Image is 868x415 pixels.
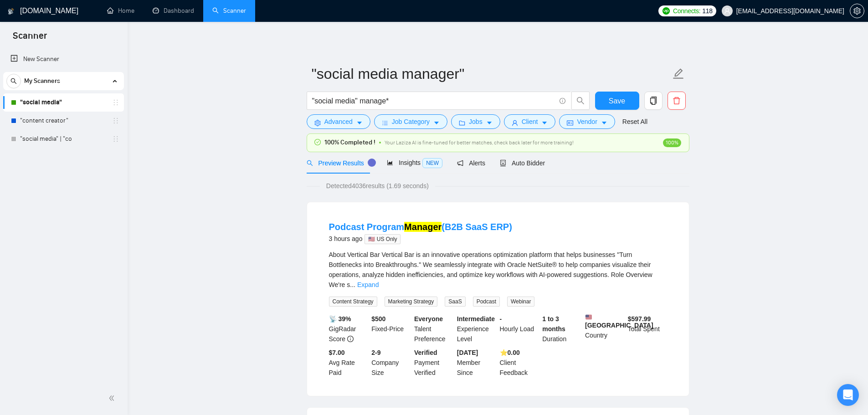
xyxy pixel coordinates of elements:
span: Auto Bidder [500,159,545,167]
span: 🇺🇸 US Only [365,234,401,244]
span: delete [668,97,685,105]
span: Jobs [469,117,483,127]
button: folderJobscaret-down [451,114,500,129]
span: setting [314,119,321,126]
span: folder [459,119,465,126]
div: About Vertical Bar Vertical Bar is an innovative operations optimization platform that helps busi... [329,250,667,290]
span: Preview Results [307,159,372,167]
span: edit [673,68,684,80]
span: caret-down [601,119,607,126]
span: search [307,160,313,166]
mark: Manager [404,222,442,232]
div: Hourly Load [498,314,541,344]
div: Talent Preference [412,314,455,344]
span: Detected 4036 results (1.69 seconds) [320,181,435,191]
div: Country [583,314,626,344]
a: "social media" [20,93,107,112]
span: Insights [387,159,442,166]
span: Marketing Strategy [385,297,438,307]
b: 2-9 [371,349,380,356]
span: 100% Completed ! [324,138,375,148]
span: info-circle [347,336,354,342]
span: notification [457,160,463,166]
a: New Scanner [10,50,117,68]
span: Alerts [457,159,485,167]
button: setting [850,4,864,18]
button: settingAdvancedcaret-down [307,114,370,129]
a: "social media" | "co [20,130,107,148]
div: Fixed-Price [370,314,412,344]
span: user [724,8,730,14]
span: SaaS [445,297,465,307]
span: user [512,119,518,126]
span: caret-down [356,119,363,126]
b: - [500,315,502,323]
span: Client [522,117,538,127]
b: [DATE] [457,349,478,356]
span: bars [382,119,388,126]
b: 1 to 3 months [542,315,565,333]
input: Search Freelance Jobs... [312,95,555,107]
div: Avg Rate Paid [327,348,370,378]
a: "content creator" [20,112,107,130]
button: search [571,92,590,110]
span: Webinar [507,297,534,307]
button: barsJob Categorycaret-down [374,114,447,129]
span: NEW [422,158,442,168]
span: 118 [702,6,712,16]
span: holder [112,135,119,143]
span: search [7,78,21,84]
span: ... [350,281,355,288]
span: idcard [567,119,573,126]
div: Member Since [455,348,498,378]
div: Client Feedback [498,348,541,378]
button: Save [595,92,639,110]
span: setting [850,7,864,15]
span: Scanner [5,29,54,48]
img: 🇺🇸 [586,314,592,320]
span: Job Category [392,117,430,127]
a: Reset All [622,117,647,127]
span: caret-down [541,119,548,126]
b: $ 597.99 [628,315,651,323]
div: Tooltip anchor [368,159,376,167]
span: caret-down [486,119,493,126]
b: $ 500 [371,315,385,323]
span: Advanced [324,117,353,127]
button: idcardVendorcaret-down [559,114,615,129]
span: caret-down [433,119,440,126]
b: Everyone [414,315,443,323]
li: My Scanners [3,72,124,148]
button: userClientcaret-down [504,114,556,129]
span: Your Laziza AI is fine-tuned for better matches, check back later for more training! [385,139,574,146]
div: Company Size [370,348,412,378]
span: check-circle [314,139,321,145]
b: Verified [414,349,437,356]
span: Connects: [673,6,700,16]
b: [GEOGRAPHIC_DATA] [585,314,653,329]
div: Total Spent [626,314,669,344]
b: 📡 39% [329,315,351,323]
li: New Scanner [3,50,124,68]
a: dashboardDashboard [153,7,194,15]
span: copy [645,97,662,105]
b: $7.00 [329,349,345,356]
b: Intermediate [457,315,495,323]
div: Payment Verified [412,348,455,378]
span: search [572,97,589,105]
span: double-left [108,394,118,403]
input: Scanner name... [312,62,671,85]
span: Vendor [577,117,597,127]
span: holder [112,99,119,106]
img: upwork-logo.png [663,7,670,15]
span: My Scanners [24,72,60,90]
span: 100% [663,138,681,147]
span: area-chart [387,159,393,166]
div: Duration [540,314,583,344]
a: Podcast ProgramManager(B2B SaaS ERP) [329,222,512,232]
button: copy [644,92,663,110]
span: info-circle [560,98,565,104]
button: search [6,74,21,88]
div: Experience Level [455,314,498,344]
span: Content Strategy [329,297,377,307]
